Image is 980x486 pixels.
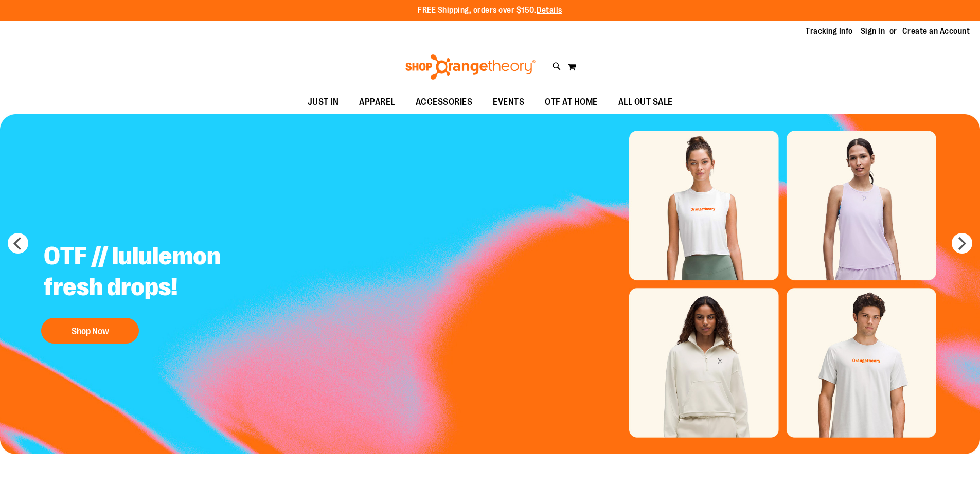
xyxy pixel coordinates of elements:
[36,233,292,313] h2: OTF // lululemon fresh drops!
[36,233,292,349] a: OTF // lululemon fresh drops! Shop Now
[952,233,972,254] button: next
[41,318,139,344] button: Shop Now
[902,26,970,37] a: Create an Account
[545,91,598,114] span: OTF AT HOME
[493,91,524,114] span: EVENTS
[618,91,673,114] span: ALL OUT SALE
[806,26,853,37] a: Tracking Info
[308,91,339,114] span: JUST IN
[416,91,473,114] span: ACCESSORIES
[404,54,537,80] img: Shop Orangetheory
[861,26,885,37] a: Sign In
[359,91,395,114] span: APPAREL
[8,233,28,254] button: prev
[418,5,562,16] p: FREE Shipping, orders over $150.
[537,6,562,15] a: Details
